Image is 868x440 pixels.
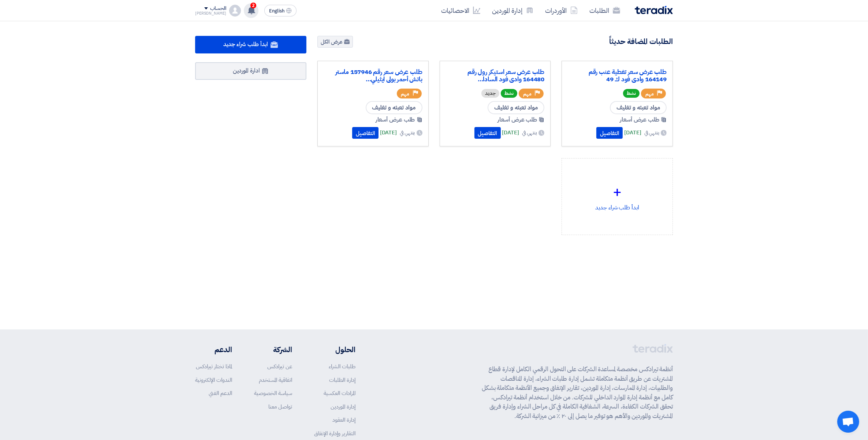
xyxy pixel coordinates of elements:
[324,68,422,83] a: طلب عرض سعر رقم 157946 ماستر باتش أحمر بولى ايثيلي...
[250,3,256,8] span: 2
[609,37,673,46] h4: الطلبات المضافة حديثاً
[195,376,232,384] a: الندوات الإلكترونية
[195,11,226,15] div: [PERSON_NAME]
[229,5,241,16] img: profile_test.png
[332,416,355,424] a: إدارة العقود
[645,90,654,97] span: مهم
[481,89,499,98] div: جديد
[259,376,292,384] a: اتفاقية المستخدم
[522,129,537,137] span: ينتهي في
[446,68,545,83] a: طلب عرض سعر استيكر رول رقم 164480 وادى فود السادا...
[644,129,659,137] span: ينتهي في
[523,90,532,97] span: مهم
[610,101,667,114] span: مواد تعبئه و تغليف
[380,128,397,137] span: [DATE]
[498,115,537,124] span: طلب عرض أسعار
[568,164,667,229] div: ابدأ طلب شراء جديد
[254,344,292,355] li: الشركة
[376,115,415,124] span: طلب عرض أسعار
[596,127,623,139] button: التفاصيل
[568,181,667,203] div: +
[584,2,626,19] a: الطلبات
[837,411,859,433] a: Open chat
[269,8,284,14] span: English
[196,362,232,370] a: لماذا تختار تيرادكس
[329,362,355,370] a: طلبات الشراء
[317,36,353,48] a: عرض الكل
[623,89,640,98] span: نشط
[331,403,355,411] a: إدارة الموردين
[486,2,539,19] a: إدارة الموردين
[539,2,584,19] a: الأوردرات
[267,362,292,370] a: عن تيرادكس
[568,68,667,83] a: طلب عرض سعر تغطية عنب رقم 164149 وادى فود ك 49
[624,128,641,137] span: [DATE]
[195,344,232,355] li: الدعم
[400,129,415,137] span: ينتهي في
[209,389,232,397] a: الدعم الفني
[329,376,355,384] a: إدارة الطلبات
[254,389,292,397] a: سياسة الخصوصية
[620,115,659,124] span: طلب عرض أسعار
[324,389,355,397] a: المزادات العكسية
[195,62,306,80] a: ادارة الموردين
[268,403,292,411] a: تواصل معنا
[474,127,501,139] button: التفاصيل
[223,40,268,49] span: ابدأ طلب شراء جديد
[401,90,410,97] span: مهم
[314,344,355,355] li: الحلول
[264,5,297,16] button: English
[366,101,422,114] span: مواد تعبئه و تغليف
[502,128,519,137] span: [DATE]
[482,365,673,421] p: أنظمة تيرادكس مخصصة لمساعدة الشركات على التحول الرقمي الكامل لإدارة قطاع المشتريات عن طريق أنظمة ...
[314,429,355,437] a: التقارير وإدارة الإنفاق
[352,127,379,139] button: التفاصيل
[210,5,226,12] div: الحساب
[635,6,673,14] img: Teradix logo
[501,89,517,98] span: نشط
[435,2,486,19] a: الاحصائيات
[488,101,544,114] span: مواد تعبئه و تغليف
